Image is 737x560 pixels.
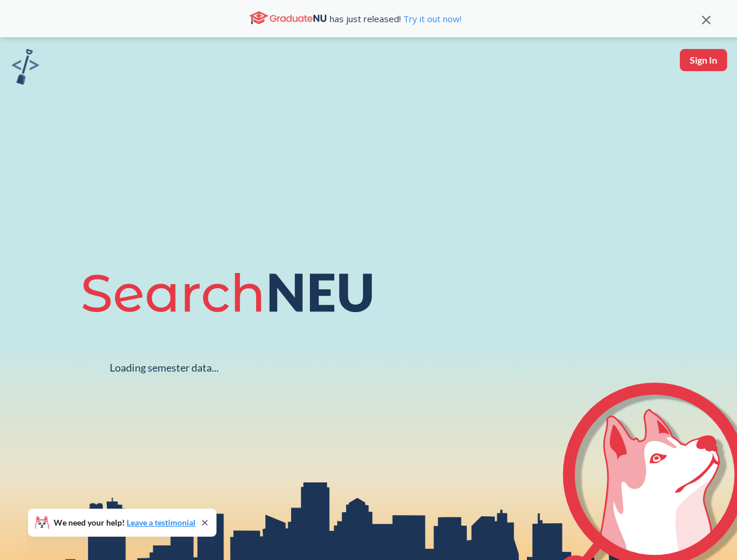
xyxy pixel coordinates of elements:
[680,49,727,71] button: Sign In
[110,361,219,374] div: Loading semester data...
[12,49,39,88] a: sandbox logo
[12,49,39,85] img: sandbox logo
[54,519,195,527] span: We need your help!
[401,13,462,24] a: Try it out now!
[330,12,462,25] span: has just released!
[127,517,195,527] a: Leave a testimonial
